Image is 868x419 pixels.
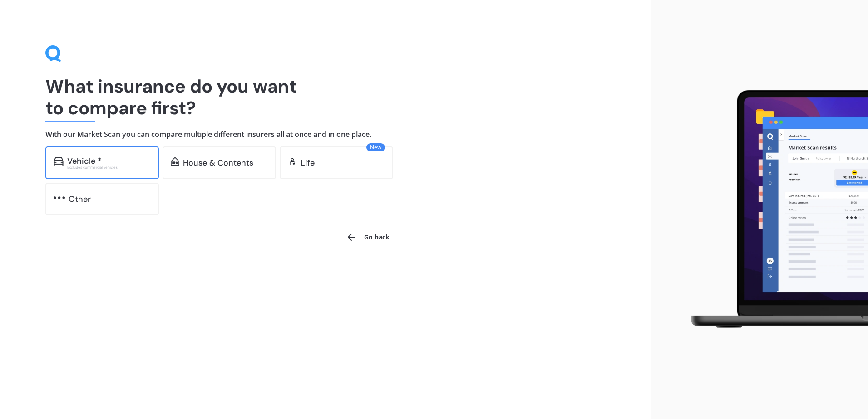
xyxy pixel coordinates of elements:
[69,195,91,204] div: Other
[67,166,151,169] div: Excludes commercial vehicles
[54,193,65,202] img: other.81dba5aafe580aa69f38.svg
[366,143,385,151] span: New
[183,158,253,167] div: House & Contents
[301,158,315,167] div: Life
[67,156,102,166] div: Vehicle *
[288,157,297,166] img: life.f720d6a2d7cdcd3ad642.svg
[340,226,395,248] button: Go back
[45,130,606,139] h4: With our Market Scan you can compare multiple different insurers all at once and in one place.
[171,157,179,166] img: home-and-contents.b802091223b8502ef2dd.svg
[45,75,606,119] h1: What insurance do you want to compare first?
[678,85,868,334] img: laptop.webp
[54,157,64,166] img: car.f15378c7a67c060ca3f3.svg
